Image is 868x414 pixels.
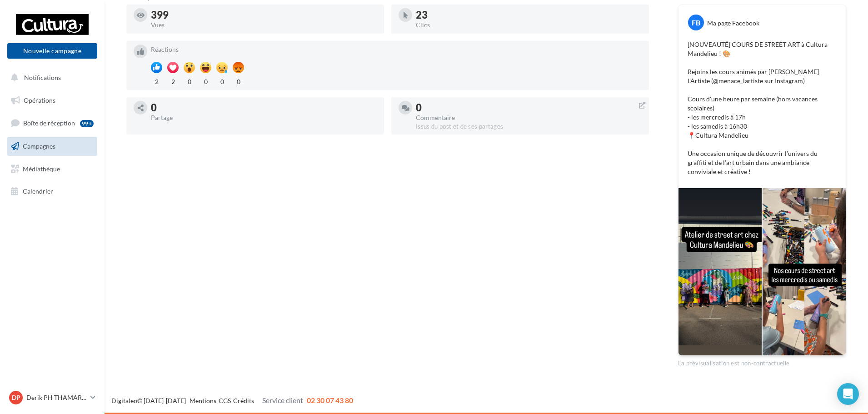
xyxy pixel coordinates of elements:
div: 0 [216,75,228,86]
a: Médiathèque [5,160,99,179]
div: Open Intercom Messenger [837,383,859,405]
span: Boîte de réception [23,119,75,127]
div: 399 [151,10,377,20]
div: 0 [233,75,244,86]
div: 0 [184,75,195,86]
span: © [DATE]-[DATE] - - - [111,397,353,404]
button: Notifications [5,68,95,87]
a: Boîte de réception99+ [5,113,99,133]
div: Clics [416,22,642,28]
span: Opérations [24,96,55,104]
a: Calendrier [5,182,99,201]
div: Commentaire [416,115,642,121]
div: FB [688,15,704,30]
a: CGS [219,397,231,404]
div: Issus du post et de ses partages [416,123,642,131]
a: DP Derik PH THAMARET [7,389,97,406]
a: Mentions [190,397,216,404]
div: 0 [416,103,642,113]
button: Nouvelle campagne [7,43,97,59]
span: Notifications [24,74,61,81]
div: Vues [151,22,377,28]
span: DP [12,393,20,402]
span: Calendrier [23,187,53,195]
p: [NOUVEAUTÉ] COURS DE STREET ART à Cultura Mandelieu ! 🎨 Rejoins les cours animés par [PERSON_NAME... [688,40,837,176]
span: Campagnes [23,142,55,150]
div: 2 [167,75,179,86]
div: Partage [151,115,377,121]
div: 0 [151,103,377,113]
div: 0 [200,75,211,86]
div: 2 [151,75,162,86]
span: 02 30 07 43 80 [307,396,353,404]
a: Digitaleo [111,397,137,404]
div: 23 [416,10,642,20]
span: Service client [262,396,303,404]
a: Opérations [5,91,99,110]
div: Ma page Facebook [707,19,759,28]
span: Médiathèque [23,165,60,172]
div: La prévisualisation est non-contractuelle [678,356,846,368]
p: Derik PH THAMARET [26,393,87,402]
a: Crédits [233,397,254,404]
div: 99+ [80,120,94,127]
div: Réactions [151,46,642,53]
a: Campagnes [5,137,99,156]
